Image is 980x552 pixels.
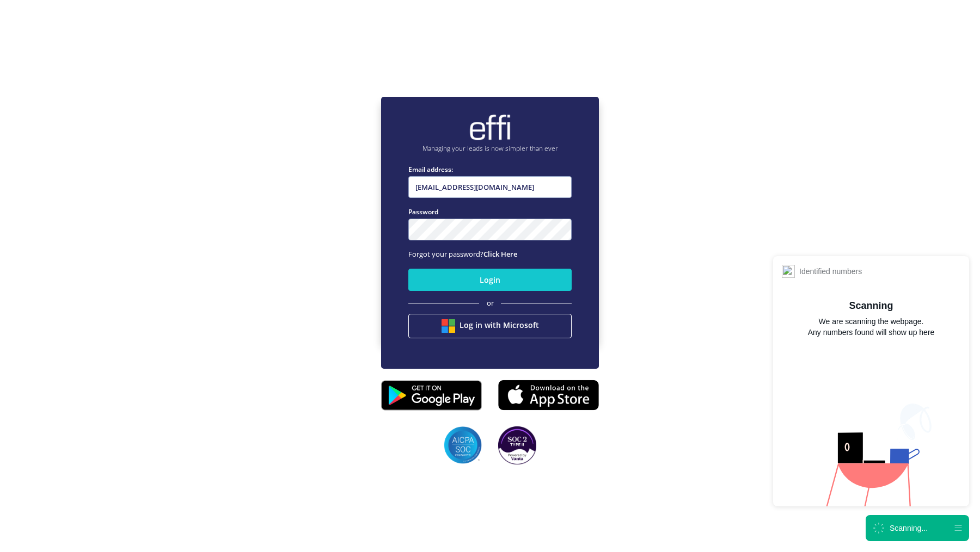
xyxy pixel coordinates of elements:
[483,249,517,259] a: Click Here
[408,144,572,153] p: Managing your leads is now simpler than ever
[442,319,455,333] img: btn google
[487,298,494,309] span: or
[408,269,572,291] button: Login
[408,314,572,338] button: Log in with Microsoft
[381,373,482,418] img: playstore.0fabf2e.png
[408,249,517,259] span: Forgot your password?
[408,164,572,175] label: Email address:
[498,426,536,464] img: SOC2 badges
[498,376,599,413] img: appstore.8725fd3.png
[468,114,512,141] img: brand-logo.ec75409.png
[408,176,572,198] input: Enter email
[444,426,482,464] img: SOC2 badges
[408,207,572,217] label: Password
